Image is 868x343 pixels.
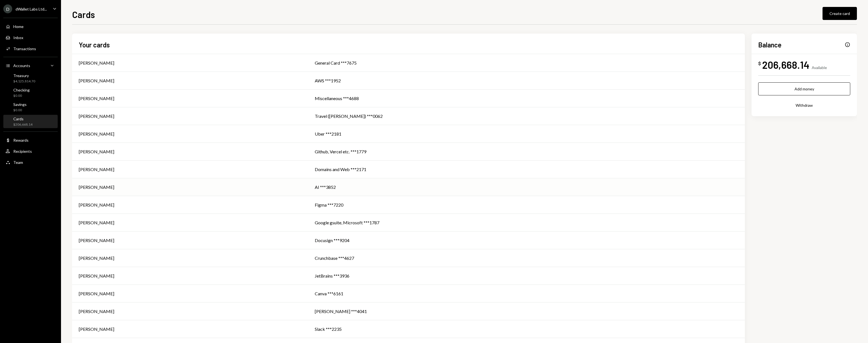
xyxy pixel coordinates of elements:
a: Accounts [3,60,58,70]
div: Miscellaneous ***4688 [315,95,738,102]
div: Cards [13,116,32,121]
div: 206,668.14 [762,59,809,71]
div: $4,125,814.70 [13,79,35,84]
div: Savings [13,102,27,107]
a: Treasury$4,125,814.70 [3,72,58,85]
div: [PERSON_NAME] [79,60,114,66]
div: Treasury [13,73,35,78]
a: Home [3,21,58,31]
button: Create card [823,7,857,20]
div: [PERSON_NAME] [79,273,114,279]
div: Checking [13,88,30,92]
div: [PERSON_NAME] [79,290,114,297]
div: [PERSON_NAME] [79,219,114,226]
div: Travel ([PERSON_NAME]) ***0062 [315,113,738,120]
a: Team [3,157,58,167]
button: Add money [758,82,850,95]
h2: Your cards [79,40,110,49]
div: $206,668.14 [13,122,32,127]
div: Home [13,24,24,29]
div: [PERSON_NAME] [79,95,114,102]
div: Accounts [13,63,30,68]
div: [PERSON_NAME] [79,202,114,208]
div: Domains and Web ***2171 [315,166,738,173]
div: Team [13,160,23,165]
div: Crunchbase ***4627 [315,255,738,261]
button: Withdraw [758,99,850,112]
div: [PERSON_NAME] [79,237,114,244]
h1: Cards [72,9,95,20]
a: Savings$0.00 [3,100,58,114]
div: [PERSON_NAME] [79,326,114,332]
a: Inbox [3,32,58,42]
div: D [3,4,12,13]
a: Checking$0.00 [3,86,58,99]
div: $0.00 [13,108,27,113]
a: Transactions [3,44,58,54]
h2: Balance [758,40,781,49]
div: General Card ***7675 [315,60,738,66]
div: [PERSON_NAME] [79,308,114,315]
a: Cards$206,668.14 [3,115,58,128]
div: Recipients [13,149,32,154]
div: [PERSON_NAME] [79,184,114,190]
div: [PERSON_NAME] [79,113,114,120]
div: [PERSON_NAME] [79,148,114,155]
div: Github, Vercel etc. ***1779 [315,148,738,155]
a: Recipients [3,146,58,156]
div: [PERSON_NAME] [79,77,114,84]
div: JetBrains ***3936 [315,273,738,279]
div: $0.00 [13,93,30,98]
div: Transactions [13,46,36,51]
div: Available [812,65,827,70]
div: Docusign ***9204 [315,237,738,244]
div: Rewards [13,138,29,143]
div: dWallet Labs Ltd... [16,7,47,11]
div: [PERSON_NAME] [79,255,114,261]
div: $ [758,61,761,66]
div: Inbox [13,35,23,40]
a: Rewards [3,135,58,145]
div: [PERSON_NAME] ***4041 [315,308,738,315]
div: [PERSON_NAME] [79,131,114,137]
div: [PERSON_NAME] [79,166,114,173]
div: Google gsuite, Microsoft ***1787 [315,219,738,226]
